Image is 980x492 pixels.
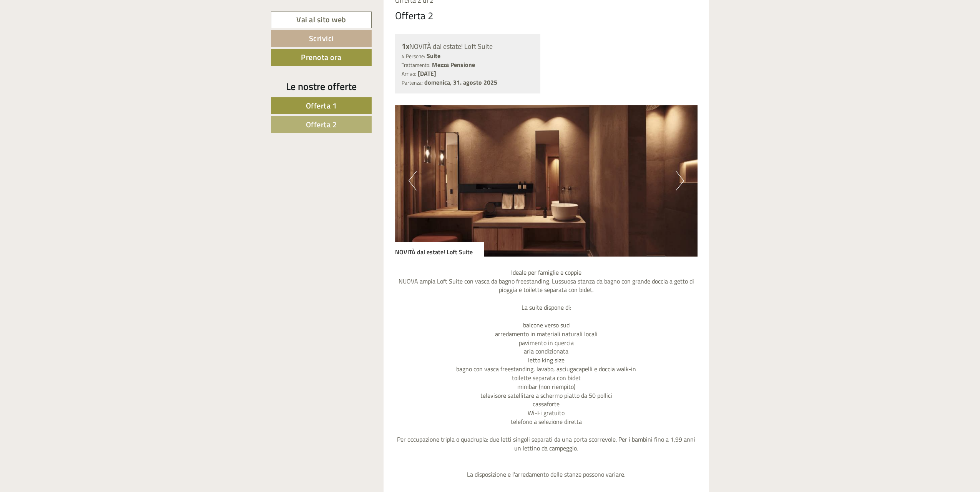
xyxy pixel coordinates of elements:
[136,6,167,19] div: giovedì
[395,242,484,257] div: NOVITÀ dal estate! Loft Suite
[271,79,372,93] div: Le nostre offerte
[271,30,372,47] a: Scrivici
[271,49,372,66] a: Prenota ora
[402,40,409,52] b: 1x
[402,61,430,69] small: Trattamento:
[6,21,115,44] div: Buon giorno, come possiamo aiutarla?
[427,51,440,60] b: Suite
[402,70,416,78] small: Arrivo:
[418,69,436,78] b: [DATE]
[402,79,423,87] small: Partenza:
[395,268,698,479] p: Ideale per famiglie e coppie NUOVA ampia Loft Suite con vasca da bagno freestanding. Lussuosa sta...
[271,12,372,28] a: Vai al sito web
[306,100,337,112] span: Offerta 1
[12,37,111,43] small: 16:22
[432,60,475,69] b: Mezza Pensione
[409,171,417,190] button: Previous
[402,52,425,60] small: 4 Persone:
[676,171,684,190] button: Next
[402,41,534,52] div: NOVITÀ dal estate! Loft Suite
[395,105,698,257] img: image
[306,118,337,130] span: Offerta 2
[12,22,111,28] div: [GEOGRAPHIC_DATA]
[424,78,497,87] b: domenica, 31. agosto 2025
[262,199,303,216] button: Invia
[395,8,434,23] div: Offerta 2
